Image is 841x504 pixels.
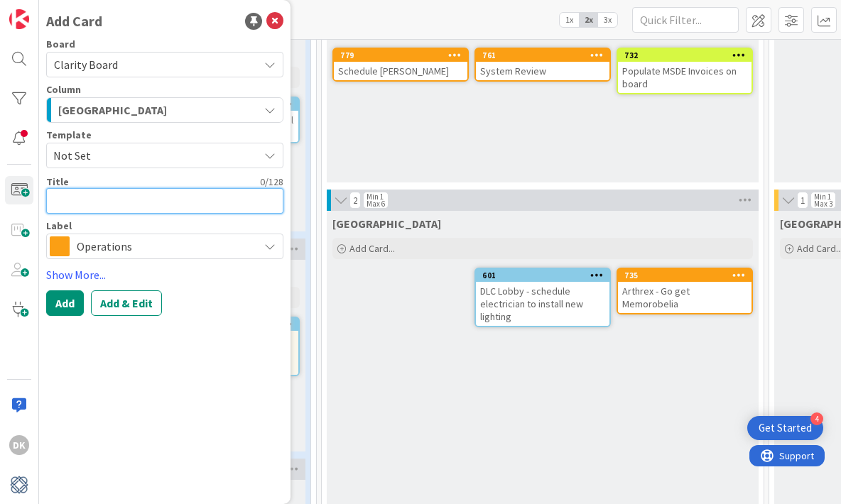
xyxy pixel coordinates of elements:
div: Max 3 [814,200,832,207]
div: 779 [340,50,467,60]
span: Template [46,130,92,140]
div: 735Arthrex - Go get Memorobelia [618,269,752,313]
div: 735 [618,269,752,282]
div: 779 [334,49,467,62]
div: 0 / 128 [73,175,283,188]
input: Quick Filter... [632,7,739,33]
div: DK [9,435,29,455]
span: Clarity Board [54,57,118,72]
span: Label [46,221,72,231]
div: 732 [624,50,752,60]
div: Min 1 [814,193,831,200]
div: 761System Review [476,49,609,80]
div: 601 [482,270,609,280]
div: 732 [618,49,752,62]
span: 2x [579,13,598,27]
button: [GEOGRAPHIC_DATA] [46,97,283,123]
span: Column [46,84,81,94]
button: Add [46,290,84,316]
div: DLC Lobby - schedule electrician to install new lighting [476,282,609,326]
div: Max 6 [367,200,385,207]
span: 3x [598,13,617,27]
div: Populate MSDE Invoices on board [618,62,752,93]
div: 4 [810,412,823,425]
div: Min 1 [367,193,384,200]
span: Operations [77,236,251,256]
div: System Review [476,62,609,80]
span: 2 [349,192,361,209]
a: Show More... [46,266,283,283]
label: Title [46,175,69,188]
div: Open Get Started checklist, remaining modules: 4 [747,416,823,440]
div: 732Populate MSDE Invoices on board [618,49,752,93]
span: [GEOGRAPHIC_DATA] [58,101,167,119]
span: Board [46,39,75,49]
div: Add Card [46,11,102,32]
span: Devon [332,217,441,231]
div: 735 [624,270,752,280]
div: Arthrex - Go get Memorobelia [618,282,752,313]
img: avatar [9,475,29,495]
img: Visit kanbanzone.com [9,9,29,29]
div: 601DLC Lobby - schedule electrician to install new lighting [476,269,609,326]
div: 779Schedule [PERSON_NAME] [334,49,467,80]
div: Schedule [PERSON_NAME] [334,62,467,80]
button: Add & Edit [91,290,162,316]
div: 761 [482,50,609,60]
div: 601 [476,269,609,282]
span: Not Set [53,146,248,165]
div: 761 [476,49,609,62]
span: Add Card... [349,242,395,255]
div: Get Started [759,421,812,435]
span: 1x [560,13,579,27]
span: Support [30,2,65,19]
span: 1 [797,192,808,209]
